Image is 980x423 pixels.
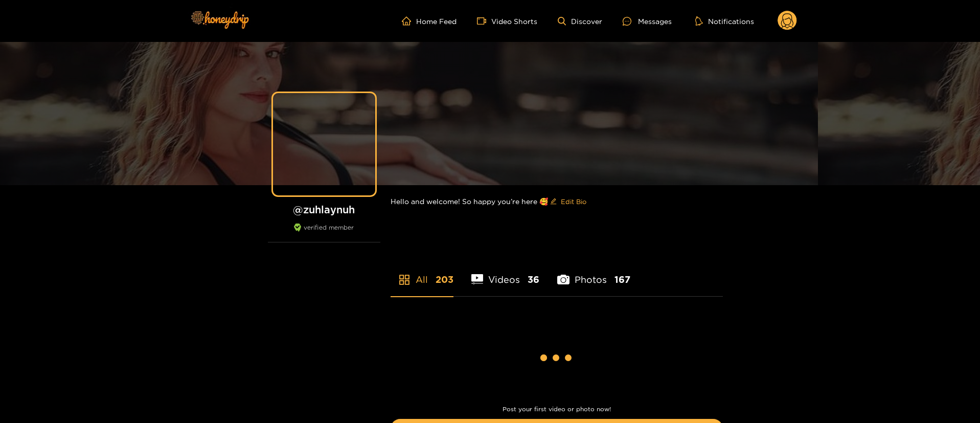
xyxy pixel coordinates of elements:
[391,250,453,296] li: All
[558,17,602,26] a: Discover
[528,273,539,286] span: 36
[268,203,380,216] h1: @ zuhlaynuh
[550,198,557,206] span: edit
[436,273,453,286] span: 203
[623,15,672,27] div: Messages
[548,193,588,210] button: editEdit Bio
[557,250,630,296] li: Photos
[477,16,491,26] span: video-camera
[398,274,411,286] span: appstore
[477,16,537,26] a: Video Shorts
[692,16,757,26] button: Notifications
[471,250,540,296] li: Videos
[402,16,416,26] span: home
[614,273,630,286] span: 167
[561,196,586,207] span: Edit Bio
[402,16,457,26] a: Home Feed
[391,406,723,413] p: Post your first video or photo now!
[391,185,723,218] div: Hello and welcome! So happy you’re here 🥰
[268,224,380,242] div: verified member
